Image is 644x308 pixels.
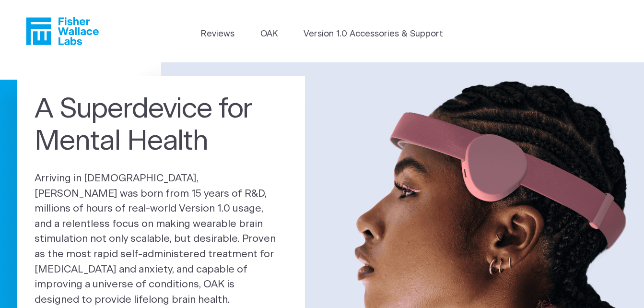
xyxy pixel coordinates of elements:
p: Arriving in [DEMOGRAPHIC_DATA], [PERSON_NAME] was born from 15 years of R&D, millions of hours of... [35,171,288,307]
a: OAK [260,28,278,41]
h1: A Superdevice for Mental Health [35,93,288,157]
a: Fisher Wallace [26,17,99,45]
a: Reviews [201,28,234,41]
a: Version 1.0 Accessories & Support [304,28,443,41]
